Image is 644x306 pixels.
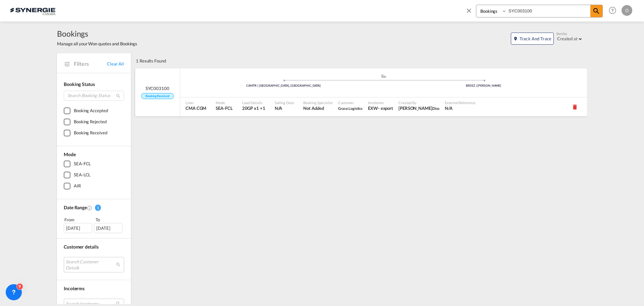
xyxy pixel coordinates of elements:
div: 1 Results Found [136,53,166,68]
md-icon: icon-magnify [116,93,121,98]
span: EXW export [368,105,393,111]
span: Bookings [57,28,137,39]
span: External Reference [445,100,475,105]
div: To [95,216,124,223]
div: SEA-LCL [74,172,91,178]
span: From To [DATE][DATE] [64,216,124,233]
md-checkbox: SEA-LCL [64,172,124,178]
span: Mode [64,151,76,157]
span: N/A [445,105,475,111]
input: Enter Booking ID, Reference ID, Order ID [507,5,590,17]
div: AIR [74,183,81,189]
div: Customer details [64,244,124,250]
div: - export [378,105,393,111]
div: Help [607,5,622,17]
span: Created By [398,100,439,105]
button: icon-map-markerTrack and Trace [511,33,554,45]
span: Daniel Dico [398,105,439,111]
span: Load Details [242,100,265,105]
span: 1 [95,205,101,211]
span: Incoterms [368,100,393,105]
md-icon: icon-delete [572,103,578,110]
span: Not Added [303,105,332,111]
md-icon: icon-close [465,7,473,14]
md-icon: Created On [87,205,92,211]
span: icon-close [465,5,476,21]
div: Booking Status [64,81,124,88]
span: Dico [432,106,440,111]
md-icon: assets/icons/custom/ship-fill.svg [380,74,388,78]
div: [DATE] [94,223,122,233]
div: From [64,216,93,223]
div: Booking Rejected [74,119,106,125]
span: Booking Status [64,81,95,87]
span: icon-magnify [590,5,602,17]
span: Sailing Date [275,100,294,105]
span: Liner [185,100,206,105]
span: Filters [74,60,107,68]
span: 20GP x 1 , 40HC x 1 [242,105,265,111]
div: Booking Accepted [74,107,108,114]
div: O [622,5,632,16]
span: Booking Specialist [303,100,332,105]
span: Help [607,5,618,16]
span: Manage all your Won quotes and Bookings [57,41,137,47]
span: CMA CGM [185,105,206,111]
span: SEA-FCL [216,105,232,111]
div: [DATE] [64,223,92,233]
input: Search Booking Status [64,91,124,101]
span: SYC003100 [146,85,169,91]
img: 1f56c880d42311ef80fc7dca854c8e59.png [10,3,55,18]
span: Date Range [64,205,87,210]
span: N/A [275,105,294,111]
div: BRSSZ | [PERSON_NAME] [384,84,584,88]
span: Mode [216,100,232,105]
div: Created at [557,36,578,41]
span: Customer details [64,244,98,250]
div: Booking Received [74,130,107,136]
div: EXW [368,105,378,111]
a: Clear All [107,61,124,67]
div: SEA-FCL [74,161,91,167]
span: Incoterms [64,286,85,291]
div: CAMTR | [GEOGRAPHIC_DATA], [GEOGRAPHIC_DATA] [183,84,384,88]
span: Booking Received [141,93,173,99]
div: SYC003100 Booking Received assets/icons/custom/ship-fill.svgassets/icons/custom/roll-o-plane.svgP... [135,69,587,116]
span: Sort by [556,31,567,36]
span: Graco Logistics [338,105,363,111]
span: Customer [338,100,363,105]
md-checkbox: AIR [64,183,124,189]
span: Graco Logistics [338,106,363,111]
md-checkbox: SEA-FCL [64,161,124,167]
md-icon: icon-map-marker [513,36,518,41]
md-icon: icon-magnify [592,7,600,15]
